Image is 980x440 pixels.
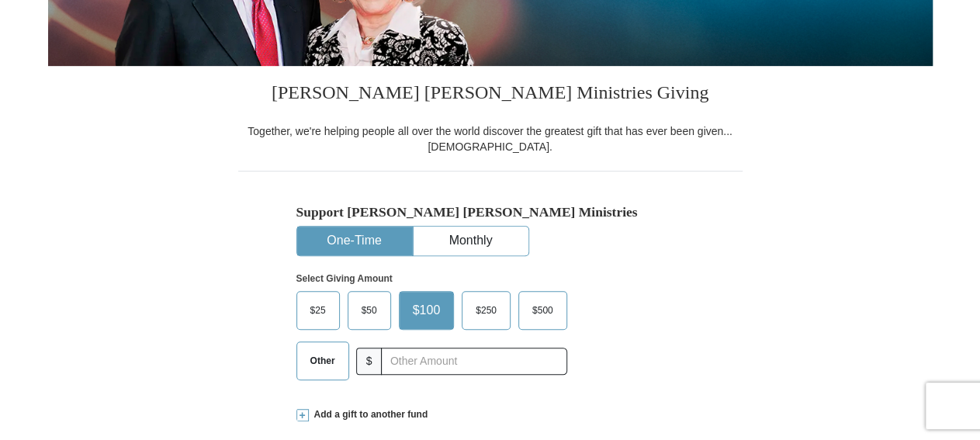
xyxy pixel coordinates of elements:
input: Other Amount [381,348,566,375]
button: Monthly [414,227,528,255]
strong: Select Giving Amount [296,273,393,284]
span: $ [356,348,383,375]
h5: Support [PERSON_NAME] [PERSON_NAME] Ministries [296,204,684,220]
span: $25 [303,299,334,322]
span: $50 [354,299,385,322]
h3: [PERSON_NAME] [PERSON_NAME] Ministries Giving [238,66,743,123]
span: $500 [525,299,561,322]
span: $250 [468,299,504,322]
span: Other [303,349,343,372]
div: Together, we're helping people all over the world discover the greatest gift that has ever been g... [238,123,743,154]
span: Add a gift to another fund [309,408,428,421]
button: One-Time [297,227,412,255]
span: $100 [405,299,448,322]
